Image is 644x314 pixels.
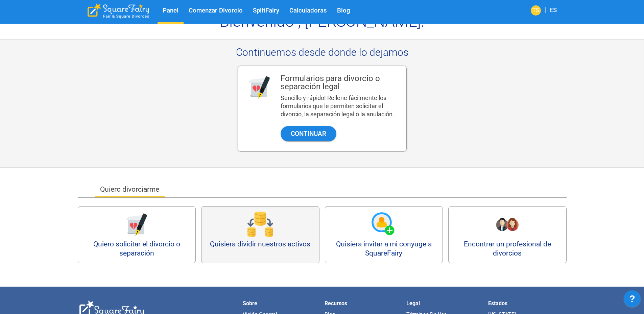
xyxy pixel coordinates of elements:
[454,240,561,258] div: Encontrar un profesional de divorcios
[124,212,149,237] img: File Divorce Icon
[158,7,184,15] a: Panel
[406,300,483,307] li: Legal
[95,181,165,197] button: Quiero divorciarme
[541,5,549,14] span: |
[325,300,401,307] li: Recursos
[281,74,398,94] div: Formularios para divorcio o separación legal
[207,240,314,249] div: Quisiera dividir nuestros activos
[488,300,565,307] li: Estados
[281,94,398,118] div: Sencillo y rápido! Rellene fácilmente los formularios que le permiten solicitar el divorcio, la s...
[620,287,644,314] iframe: JSD widget
[78,14,567,29] div: Bienvenido , [PERSON_NAME]!
[184,7,248,15] a: Comenzar Divorcio
[246,74,272,100] img: File Divorce Icon
[248,7,284,15] a: SplitFairy
[281,126,336,141] button: Continuar
[243,300,319,307] li: Sobre
[284,7,332,15] a: Calculadoras
[371,212,397,237] img: Invitation Icon
[330,240,438,258] div: Quisiera invitar a mi conyuge a SquareFairy
[83,240,191,258] div: Quiero solicitar el divorcio o separación
[247,212,273,237] img: Split Assets Icon
[531,5,541,16] div: TS
[88,3,149,19] div: SquareFairy Logo
[332,7,355,15] a: Blog
[78,39,567,66] div: Continuemos desde donde lo dejamos
[549,6,557,15] div: ES
[495,212,520,237] img: Professional Assistance Icon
